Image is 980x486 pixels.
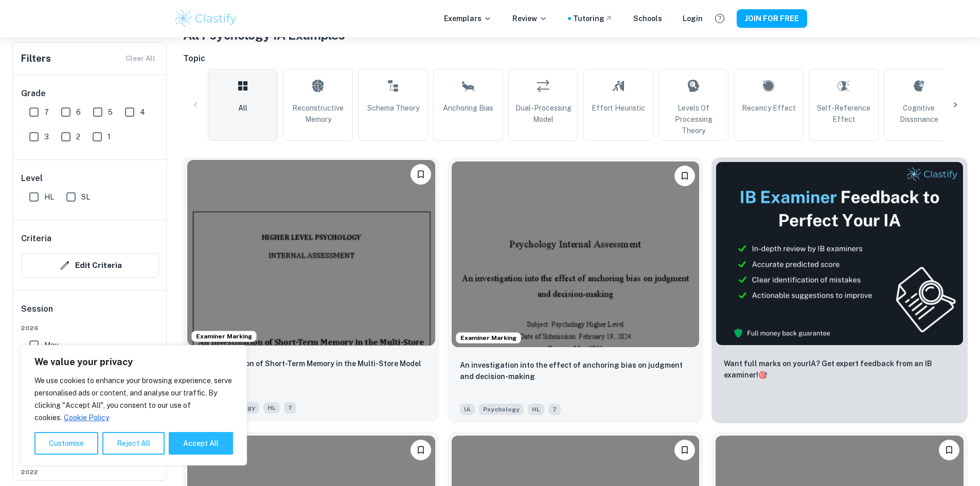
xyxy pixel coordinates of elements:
[140,106,145,118] span: 4
[44,106,49,118] span: 7
[44,339,58,351] span: May
[21,467,159,477] span: 2022
[183,52,968,65] h6: Topic
[742,102,796,114] span: Recency Effect
[813,102,874,125] span: Self-Reference Effect
[288,102,348,125] span: Reconstructive Memory
[169,432,233,455] button: Accept All
[102,432,165,455] button: Reject All
[34,374,233,424] p: We use cookies to enhance your browsing experience, serve personalised ads or content, and analys...
[674,166,695,186] button: Please log in to bookmark exemplars
[444,13,492,24] p: Exemplars
[63,413,110,422] a: Cookie Policy
[21,232,51,245] h6: Criteria
[44,131,49,142] span: 3
[21,345,247,465] div: We value your privacy
[663,102,724,136] span: Levels of Processing Theory
[21,253,159,278] button: Edit Criteria
[44,191,54,203] span: HL
[34,432,98,455] button: Customise
[238,102,247,114] span: All
[939,440,959,460] button: Please log in to bookmark exemplars
[263,402,280,413] span: HL
[683,13,703,24] a: Login
[888,102,949,125] span: Cognitive Dissonance
[456,333,521,343] span: Examiner Marking
[674,440,695,460] button: Please log in to bookmark exemplars
[108,131,111,142] span: 1
[512,13,547,24] p: Review
[592,102,645,114] span: Effort Heuristic
[443,102,493,114] span: Anchoring Bias
[173,8,239,29] img: Clastify logo
[192,332,256,341] span: Examiner Marking
[183,157,439,423] a: Examiner MarkingPlease log in to bookmark exemplarsAn Investigation of Short-Term Memory in the M...
[21,323,159,333] span: 2026
[81,191,90,203] span: SL
[21,172,159,185] h6: Level
[711,10,728,27] button: Help and Feedback
[452,161,700,347] img: Psychology IA example thumbnail: An investigation into the effect of anch
[187,160,435,346] img: Psychology IA example thumbnail: An Investigation of Short-Term Memory in
[367,102,419,114] span: Schema Theory
[34,356,233,368] p: We value your privacy
[711,157,968,423] a: ThumbnailWant full marks on yourIA? Get expert feedback from an IB examiner!
[76,106,81,118] span: 6
[460,359,691,382] p: An investigation into the effect of anchoring bias on judgment and decision-making
[479,404,524,415] span: Psychology
[284,402,296,413] span: 7
[513,102,574,125] span: Dual-Processing Model
[758,371,767,379] span: 🎯
[716,161,964,346] img: Thumbnail
[724,358,955,381] p: Want full marks on your IA ? Get expert feedback from an IB examiner!
[460,404,475,415] span: IA
[21,87,159,100] h6: Grade
[448,157,704,423] a: Examiner MarkingPlease log in to bookmark exemplarsAn investigation into the effect of anchoring ...
[737,9,807,28] button: JOIN FOR FREE
[411,440,431,460] button: Please log in to bookmark exemplars
[108,106,113,118] span: 5
[411,164,431,185] button: Please log in to bookmark exemplars
[21,303,159,323] h6: Session
[548,404,561,415] span: 7
[21,51,51,66] h6: Filters
[633,13,662,24] a: Schools
[195,358,427,381] p: An Investigation of Short-Term Memory in the Multi-Store Model of Memory
[573,13,613,24] a: Tutoring
[528,404,544,415] span: HL
[76,131,80,142] span: 2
